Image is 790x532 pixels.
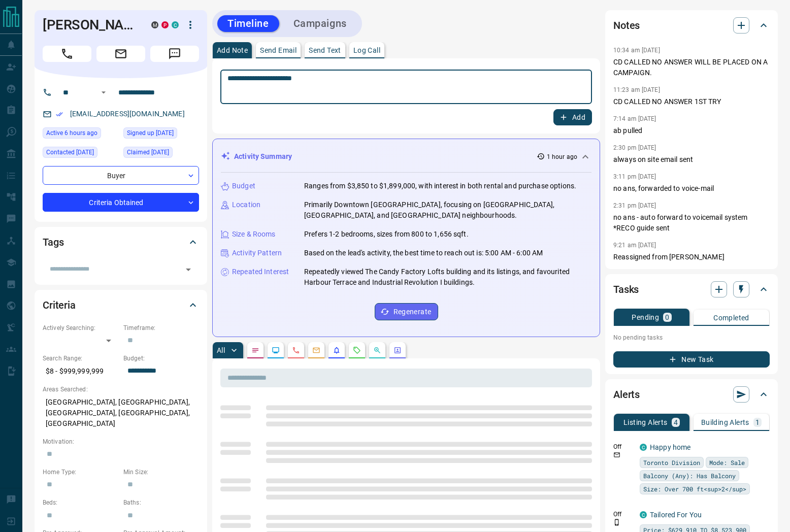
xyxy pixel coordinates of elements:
div: Notes [613,13,770,38]
svg: Email Verified [56,111,63,118]
p: Based on the lead's activity, the best time to reach out is: 5:00 AM - 6:00 AM [304,248,543,258]
p: Reassigned from [PERSON_NAME] [613,252,770,262]
div: Sun Mar 06 2016 [123,127,199,142]
p: Primarily Downtown [GEOGRAPHIC_DATA], focusing on [GEOGRAPHIC_DATA], [GEOGRAPHIC_DATA], and [GEOG... [304,199,591,221]
span: Contacted [DATE] [46,147,94,157]
p: Areas Searched: [43,385,199,394]
span: Mode: Sale [709,457,745,468]
svg: Requests [353,346,361,354]
a: [EMAIL_ADDRESS][DOMAIN_NAME] [70,110,185,118]
div: Activity Summary1 hour ago [221,147,591,166]
button: Open [181,262,195,277]
svg: Listing Alerts [333,346,341,354]
h2: Notes [613,17,640,34]
p: [GEOGRAPHIC_DATA], [GEOGRAPHIC_DATA], [GEOGRAPHIC_DATA], [GEOGRAPHIC_DATA], [GEOGRAPHIC_DATA] [43,394,199,432]
p: Activity Pattern [232,248,282,258]
p: CD CALLED NO ANSWER WILL BE PLACED ON A CAMPAIGN. [613,57,770,78]
p: CD CALLED NO ANSWER 1ST TRY [613,96,770,107]
p: Repeatedly viewed The Candy Factory Lofts building and its listings, and favourited Harbour Terra... [304,267,591,288]
p: Min Size: [123,468,199,477]
button: Add [553,109,592,125]
p: $8 - $999,999,999 [43,363,118,380]
p: Location [232,199,260,210]
span: Size: Over 700 ft<sup>2</sup> [643,484,746,494]
p: 2:31 pm [DATE] [613,202,656,209]
a: Tailored For You [650,511,702,519]
svg: Lead Browsing Activity [272,346,280,354]
p: 2:30 pm [DATE] [613,144,656,151]
p: Completed [713,314,749,321]
span: Message [150,46,199,62]
span: Signed up [DATE] [127,128,174,138]
p: 0 [665,314,669,321]
svg: Emails [312,346,320,354]
p: Beds: [43,498,118,507]
p: Ranges from $3,850 to $1,899,000, with interest in both rental and purchase options. [304,181,576,191]
p: no ans - auto forward to voicemail system *RECO guide sent [613,212,770,234]
p: Repeated Interest [232,267,289,277]
span: Balcony (Any): Has Balcony [643,471,736,481]
p: Timeframe: [123,323,199,332]
p: Add Note [217,47,248,54]
p: Send Email [260,47,297,54]
svg: Email [613,451,620,458]
h2: Tags [43,234,63,250]
span: Claimed [DATE] [127,147,169,157]
p: 11:23 am [DATE] [613,86,660,93]
div: Tasks [613,277,770,302]
h1: [PERSON_NAME] [43,17,136,33]
div: Tags [43,230,199,254]
p: 1 [755,419,760,426]
div: condos.ca [172,21,179,28]
button: New Task [613,351,770,368]
p: Log Call [353,47,380,54]
p: Off [613,510,634,519]
p: Pending [632,314,659,321]
svg: Calls [292,346,300,354]
p: All [217,347,225,354]
div: Alerts [613,382,770,407]
button: Campaigns [283,15,357,32]
p: Prefers 1-2 bedrooms, sizes from 800 to 1,656 sqft. [304,229,469,240]
p: always on site email sent [613,154,770,165]
p: 3:11 pm [DATE] [613,173,656,180]
p: 10:34 am [DATE] [613,47,660,54]
button: Regenerate [375,303,438,320]
button: Timeline [217,15,279,32]
p: Actively Searching: [43,323,118,332]
p: Activity Summary [234,151,292,162]
svg: Agent Actions [393,346,402,354]
p: 4 [674,419,678,426]
div: Criteria [43,293,199,317]
p: 7:14 am [DATE] [613,115,656,122]
div: Tue Jun 03 2025 [123,147,199,161]
p: Motivation: [43,437,199,446]
p: No pending tasks [613,330,770,345]
p: no ans, forwarded to voice-mail [613,183,770,194]
p: Budget: [123,354,199,363]
h2: Criteria [43,297,76,313]
div: Wed Oct 15 2025 [43,127,118,142]
p: Listing Alerts [623,419,668,426]
svg: Notes [251,346,259,354]
h2: Alerts [613,386,640,403]
svg: Push Notification Only [613,519,620,526]
p: ab pulled [613,125,770,136]
p: Budget [232,181,255,191]
p: Search Range: [43,354,118,363]
span: Toronto Division [643,457,700,468]
span: Active 6 hours ago [46,128,97,138]
a: Happy home [650,443,690,451]
h2: Tasks [613,281,639,297]
p: Send Text [309,47,341,54]
div: Criteria Obtained [43,193,199,212]
p: Building Alerts [701,419,749,426]
div: Buyer [43,166,199,185]
p: Baths: [123,498,199,507]
p: Off [613,442,634,451]
div: Tue Jun 10 2025 [43,147,118,161]
span: Email [96,46,145,62]
button: Open [97,86,110,98]
svg: Opportunities [373,346,381,354]
p: Home Type: [43,468,118,477]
